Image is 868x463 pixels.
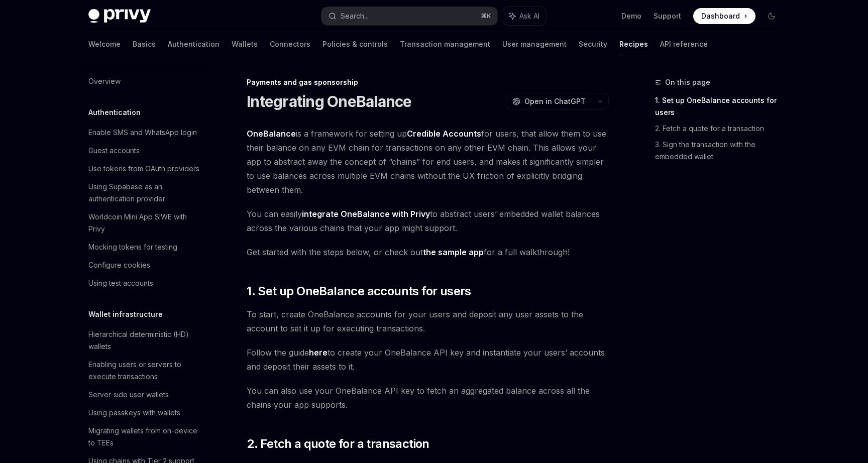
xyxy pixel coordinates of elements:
span: 2. Fetch a quote for a transaction [247,436,429,452]
img: dark logo [88,9,151,23]
a: Configure cookies [80,256,209,274]
a: Wallets [232,32,258,56]
a: Migrating wallets from on-device to TEEs [80,422,209,452]
a: Hierarchical deterministic (HD) wallets [80,325,209,356]
a: Use tokens from OAuth providers [80,160,209,178]
a: integrate OneBalance with Privy [302,209,430,219]
span: On this page [665,76,710,88]
a: 1. Set up OneBalance accounts for users [655,92,788,121]
a: Welcome [88,32,121,56]
a: Credible Accounts [407,129,481,139]
a: User management [502,32,567,56]
a: Using passkeys with wallets [80,404,209,422]
a: Worldcoin Mini App SIWE with Privy [80,208,209,238]
a: Mocking tokens for testing [80,238,209,256]
a: Guest accounts [80,142,209,160]
span: 1. Set up OneBalance accounts for users [247,283,471,299]
a: the sample app [423,247,484,258]
span: is a framework for setting up for users, that allow them to use their balance on any EVM chain fo... [247,127,609,197]
a: API reference [660,32,708,56]
h1: Integrating OneBalance [247,92,412,110]
div: Overview [88,75,121,87]
span: Ask AI [519,11,539,21]
a: Server-side user wallets [80,386,209,404]
a: Transaction management [400,32,490,56]
span: You can easily to abstract users’ embedded wallet balances across the various chains that your ap... [247,207,609,235]
div: Mocking tokens for testing [88,241,177,253]
div: Use tokens from OAuth providers [88,163,199,175]
a: Enable SMS and WhatsApp login [80,124,209,142]
a: Recipes [619,32,648,56]
a: 2. Fetch a quote for a transaction [655,121,788,137]
span: You can also use your OneBalance API key to fetch an aggregated balance across all the chains you... [247,384,609,412]
a: Demo [621,11,641,21]
div: Worldcoin Mini App SIWE with Privy [88,211,203,235]
span: ⌘ K [481,12,491,20]
a: Security [579,32,607,56]
div: Payments and gas sponsorship [247,77,609,87]
a: Enabling users or servers to execute transactions [80,356,209,386]
div: Server-side user wallets [88,389,169,401]
div: Using passkeys with wallets [88,407,180,419]
div: Using test accounts [88,277,153,289]
button: Search...⌘K [321,7,497,25]
a: Policies & controls [322,32,388,56]
a: here [309,348,328,358]
span: Follow the guide to create your OneBalance API key and instantiate your users’ accounts and depos... [247,345,609,374]
a: Using Supabase as an authentication provider [80,178,209,208]
a: Using test accounts [80,274,209,292]
div: Enable SMS and WhatsApp login [88,127,197,139]
button: Ask AI [502,7,547,25]
h5: Authentication [88,106,141,119]
button: Toggle dark mode [764,8,780,24]
span: Open in ChatGPT [524,96,586,106]
a: Dashboard [693,8,755,24]
div: Search... [341,10,369,22]
a: Basics [133,32,156,56]
div: Hierarchical deterministic (HD) wallets [88,328,203,353]
div: Using Supabase as an authentication provider [88,181,203,205]
a: Connectors [270,32,310,56]
div: Guest accounts [88,145,140,157]
span: Dashboard [701,11,740,21]
a: Support [654,11,681,21]
h5: Wallet infrastructure [88,308,163,320]
a: OneBalance [247,129,296,139]
a: Overview [80,72,209,90]
a: Authentication [168,32,220,56]
div: Enabling users or servers to execute transactions [88,359,203,383]
div: Migrating wallets from on-device to TEEs [88,425,203,449]
span: Get started with the steps below, or check out for a full walkthrough! [247,245,609,259]
a: 3. Sign the transaction with the embedded wallet [655,137,788,165]
span: To start, create OneBalance accounts for your users and deposit any user assets to the account to... [247,307,609,335]
button: Open in ChatGPT [506,93,592,110]
div: Configure cookies [88,259,150,271]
